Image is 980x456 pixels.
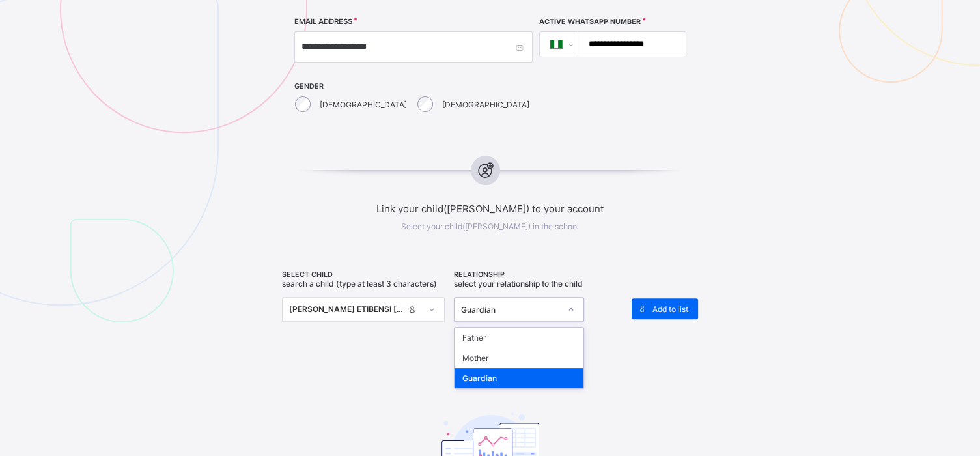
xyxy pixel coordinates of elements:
label: [DEMOGRAPHIC_DATA] [320,100,407,109]
span: Search a child (type at least 3 characters) [282,279,437,289]
div: Father [455,328,583,348]
span: SELECT CHILD [282,270,447,279]
span: Link your child([PERSON_NAME]) to your account [245,203,735,215]
span: GENDER [294,82,533,91]
label: Active WhatsApp Number [539,18,641,26]
div: Mother [455,348,583,368]
div: [PERSON_NAME] ETIBENSI [PERSON_NAME] [289,303,404,316]
label: [DEMOGRAPHIC_DATA] [442,100,529,109]
div: Guardian [461,305,560,315]
span: Select your child([PERSON_NAME]) in the school [401,221,579,231]
label: EMAIL ADDRESS [294,17,352,26]
div: Guardian [455,368,583,388]
span: RELATIONSHIP [454,270,619,279]
span: Select your relationship to the child [454,279,583,289]
span: Add to list [652,304,688,314]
